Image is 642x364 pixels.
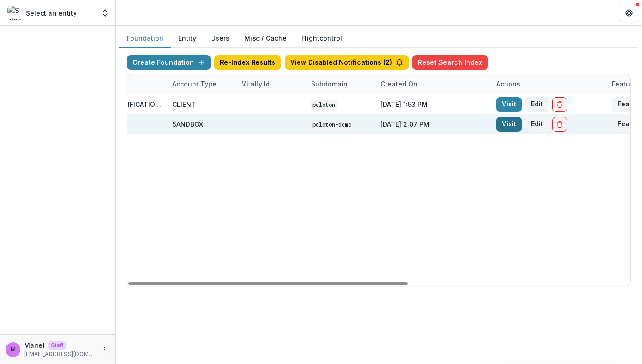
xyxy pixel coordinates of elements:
[375,94,491,114] div: [DATE] 1:53 PM
[24,340,44,350] p: Mariel
[552,117,567,132] button: Delete Foundation
[167,74,236,94] div: Account Type
[375,74,491,94] div: Created on
[311,100,337,110] code: peloton
[305,74,375,94] div: Subdomain
[236,74,305,94] div: Vitally Id
[491,79,526,89] div: Actions
[305,79,353,89] div: Subdomain
[7,6,22,20] img: Select an entity
[11,346,16,352] div: Mariel
[237,30,294,48] button: Misc / Cache
[620,4,638,22] button: Get Help
[48,341,66,350] p: Staff
[375,114,491,134] div: [DATE] 2:07 PM
[301,33,342,43] a: Flightcontrol
[172,99,196,109] div: CLIENT
[127,55,211,70] button: Create Foundation
[171,30,204,48] button: Entity
[99,344,110,355] button: More
[24,350,95,358] p: [EMAIL_ADDRESS][DOMAIN_NAME]
[491,74,606,94] div: Actions
[525,117,549,132] button: Edit
[496,117,522,132] a: Visit
[311,120,353,130] code: peloton-demo
[525,97,549,112] button: Edit
[285,55,409,70] button: View Disabled Notifications (2)
[167,79,222,89] div: Account Type
[412,55,488,70] button: Reset Search Index
[172,119,203,129] div: SANDBOX
[375,79,423,89] div: Created on
[26,8,77,18] p: Select an entity
[99,4,112,22] button: Open entity switcher
[214,55,281,70] button: Re-Index Results
[119,30,171,48] button: Foundation
[236,79,275,89] div: Vitally Id
[496,97,522,112] a: Visit
[204,30,237,48] button: Users
[552,97,567,112] button: Delete Foundation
